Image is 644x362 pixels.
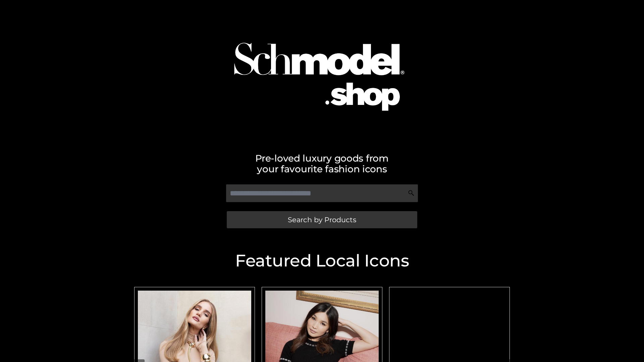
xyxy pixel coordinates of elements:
[408,190,415,196] img: Search Icon
[227,211,417,228] a: Search by Products
[131,252,513,269] h2: Featured Local Icons​
[288,216,356,223] span: Search by Products
[131,153,513,174] h2: Pre-loved luxury goods from your favourite fashion icons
